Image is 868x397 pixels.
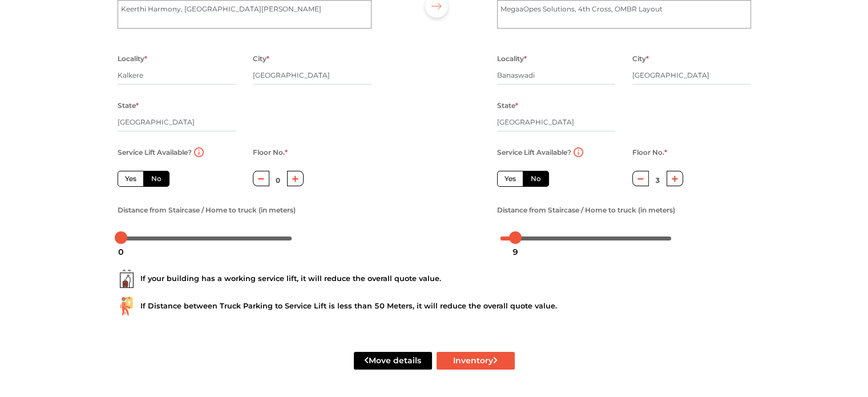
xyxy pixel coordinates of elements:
label: Distance from Staircase / Home to truck (in meters) [497,203,675,218]
img: ... [118,297,136,315]
label: Distance from Staircase / Home to truck (in meters) [118,203,296,218]
label: No [143,171,169,187]
label: No [523,171,549,187]
label: Locality [118,51,147,66]
label: Floor No. [253,145,288,160]
label: City [632,51,649,66]
label: Locality [497,51,527,66]
div: If Distance between Truck Parking to Service Lift is less than 50 Meters, it will reduce the over... [118,297,751,315]
img: ... [118,270,136,288]
label: Yes [118,171,144,187]
label: Yes [497,171,523,187]
div: If your building has a working service lift, it will reduce the overall quote value. [118,270,751,288]
div: 9 [508,242,523,262]
label: State [118,98,139,113]
label: City [253,51,269,66]
div: 0 [114,242,128,262]
label: Floor No. [632,145,667,160]
label: State [497,98,518,113]
button: Move details [354,352,432,370]
label: Service Lift Available? [118,145,192,160]
label: Service Lift Available? [497,145,571,160]
button: Inventory [437,352,515,370]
